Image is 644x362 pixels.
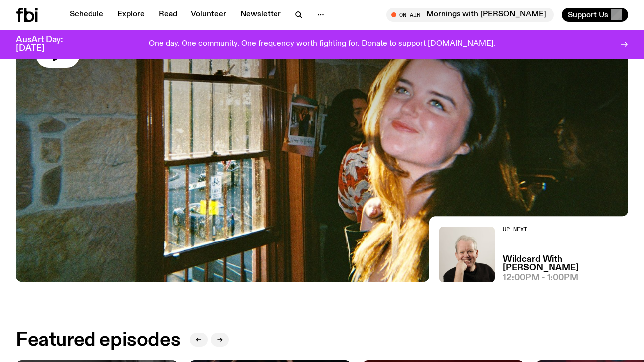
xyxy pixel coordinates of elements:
a: Explore [111,8,151,22]
img: Stuart is smiling charmingly, wearing a black t-shirt against a stark white background. [439,227,495,282]
a: Schedule [64,8,109,22]
h3: AusArt Day: [DATE] [16,36,80,53]
button: Support Us [562,8,628,22]
span: 12:00pm - 1:00pm [503,274,578,282]
a: Wildcard With [PERSON_NAME] [503,255,628,272]
p: One day. One community. One frequency worth fighting for. Donate to support [DOMAIN_NAME]. [149,40,495,49]
button: On AirMornings with [PERSON_NAME] [386,8,554,22]
h2: Featured episodes [16,331,180,349]
a: Newsletter [234,8,287,22]
span: Support Us [568,10,608,19]
a: Volunteer [185,8,232,22]
h2: Up Next [503,227,628,232]
a: Read [153,8,183,22]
